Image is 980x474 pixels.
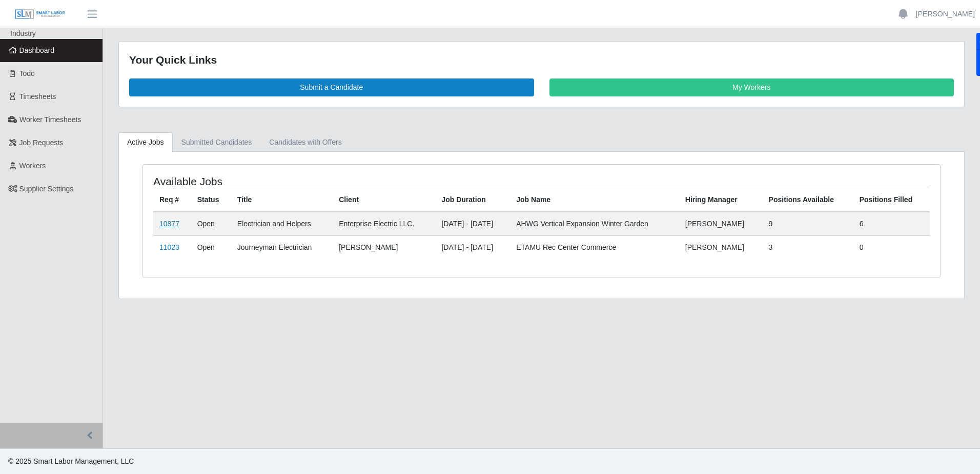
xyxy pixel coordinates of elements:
[19,92,56,101] span: Timesheets
[19,69,35,77] span: Todo
[159,220,179,228] a: 10877
[19,139,64,147] span: Job Requests
[435,188,510,212] th: Job Duration
[231,188,333,212] th: Title
[510,235,679,259] td: ETAMU Rec Center Commerce
[19,46,55,54] span: Dashboard
[333,212,435,236] td: Enterprise Electric LLC.
[853,235,930,259] td: 0
[763,188,853,212] th: Positions Available
[679,188,763,212] th: Hiring Manager
[173,132,261,152] a: Submitted Candidates
[510,188,679,212] th: Job Name
[191,188,231,212] th: Status
[260,132,350,152] a: Candidates with Offers
[333,188,435,212] th: Client
[129,78,534,96] a: Submit a Candidate
[763,235,853,259] td: 3
[231,235,333,259] td: Journeyman Electrician
[510,212,679,236] td: AHWG Vertical Expansion Winter Garden
[19,115,81,124] span: Worker Timesheets
[679,212,763,236] td: [PERSON_NAME]
[153,188,191,212] th: Req #
[763,212,853,236] td: 9
[916,9,975,19] a: [PERSON_NAME]
[14,9,66,20] img: SLM Logo
[19,185,74,193] span: Supplier Settings
[129,52,954,68] div: Your Quick Links
[549,78,954,96] a: My Workers
[435,212,510,236] td: [DATE] - [DATE]
[191,212,231,236] td: Open
[853,212,930,236] td: 6
[191,235,231,259] td: Open
[10,29,36,37] span: Industry
[8,457,134,465] span: © 2025 Smart Labor Management, LLC
[853,188,930,212] th: Positions Filled
[231,212,333,236] td: Electrician and Helpers
[333,235,435,259] td: [PERSON_NAME]
[435,235,510,259] td: [DATE] - [DATE]
[153,175,468,188] h4: Available Jobs
[159,243,179,251] a: 11023
[19,162,46,170] span: Workers
[679,235,763,259] td: [PERSON_NAME]
[118,132,173,152] a: Active Jobs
